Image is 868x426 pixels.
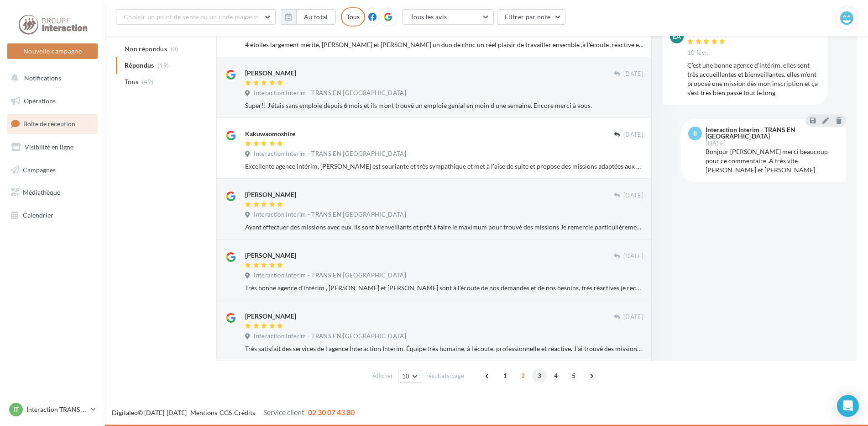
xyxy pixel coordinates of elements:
button: Tous les avis [403,9,494,25]
a: Mentions [190,409,217,416]
span: Tous [125,77,138,86]
span: Boîte de réception [23,120,75,128]
span: [DATE] [623,252,643,261]
span: Tous les avis [410,13,447,21]
div: Super!! J'étais sans emploie depuis 6 mois et ils m'ont trouvé un emploie genial en moin d'une se... [245,101,643,110]
span: Opérations [24,97,56,105]
div: [PERSON_NAME] [245,69,296,78]
div: Bonjour [PERSON_NAME] merci beaucoup pour ce commentaire .A très vite [PERSON_NAME] et [PERSON_NAME] [706,147,839,175]
div: Ayant effectuer des missions avec eux, ils sont bienveillants et prêt à faire le maximum pour tro... [245,223,643,232]
button: Notifications [5,69,96,88]
div: Open Intercom Messenger [837,395,859,417]
span: Médiathèque [23,188,60,196]
span: IT [13,405,19,414]
span: © [DATE]-[DATE] - - - [112,409,355,416]
span: 10 [402,373,410,380]
button: Au total [281,9,336,25]
span: 02 30 07 43 80 [308,408,355,416]
span: résultats/page [426,372,464,380]
button: Filtrer par note [497,9,566,25]
span: Service client [263,408,304,416]
span: [DATE] [623,313,643,321]
span: [DATE] [706,140,726,146]
span: 2 [516,368,530,383]
span: Interaction Interim - TRANS EN [GEOGRAPHIC_DATA] [254,272,406,280]
div: Kakuwaomoshire [245,129,295,138]
span: Calendrier [23,211,53,219]
span: 1 [498,368,512,383]
button: Au total [296,9,336,25]
div: Très satisfait des services de l'agence Interaction Interim. Équipe très humaine, à l'écoute, pro... [245,344,643,353]
p: Interaction TRANS EN [GEOGRAPHIC_DATA] [26,405,87,414]
a: Digitaleo [112,409,138,416]
div: [PERSON_NAME] [245,312,296,321]
button: 10 [398,370,421,383]
span: [DATE] [623,70,643,78]
div: Très bonne agence d’intérim , [PERSON_NAME] et [PERSON_NAME] sont à l’écoute de nos demandes et d... [245,283,643,293]
div: [PERSON_NAME] [245,251,296,260]
span: Notifications [24,74,61,82]
span: [DATE] [623,192,643,200]
span: Choisir un point de vente ou un code magasin [124,13,259,21]
a: Visibilité en ligne [5,138,99,157]
div: [PERSON_NAME] [245,190,296,199]
button: Nouvelle campagne [7,43,98,59]
a: Calendrier [5,206,99,225]
a: Médiathèque [5,183,99,202]
a: Opérations [5,91,99,111]
span: (49) [142,78,153,85]
div: Interaction Interim - TRANS EN [GEOGRAPHIC_DATA] [706,127,837,139]
div: [PERSON_NAME] [687,30,738,36]
span: (0) [171,45,178,53]
span: Interaction Interim - TRANS EN [GEOGRAPHIC_DATA] [254,211,406,219]
a: CGS [220,409,232,416]
div: C’est une bonne agence d’intérim, elles sont très accueillantes et bienveillantes, elles m’ont pr... [687,61,821,97]
a: Campagnes [5,160,99,180]
span: 10 févr. [687,49,709,57]
span: Interaction Interim - TRANS EN [GEOGRAPHIC_DATA] [254,332,406,341]
button: Choisir un point de vente ou un code magasin [116,9,276,25]
span: Interaction Interim - TRANS EN [GEOGRAPHIC_DATA] [254,150,406,158]
span: Interaction Interim - TRANS EN [GEOGRAPHIC_DATA] [254,89,406,97]
div: Excellente agence intérim, [PERSON_NAME] est souriante et très sympathique et met à l'aise de sui... [245,162,643,171]
span: [DATE] [623,131,643,139]
span: 5 [566,368,581,383]
span: Visibilité en ligne [25,143,73,151]
span: Non répondus [125,44,167,53]
span: EA [673,32,681,41]
span: 4 [549,368,563,383]
span: Campagnes [23,165,56,173]
a: IT Interaction TRANS EN [GEOGRAPHIC_DATA] [7,401,98,418]
a: Crédits [234,409,255,416]
a: Boîte de réception [5,114,99,133]
span: Afficher [372,372,393,380]
div: Tous [341,7,365,27]
span: 3 [532,368,547,383]
span: II [693,129,697,138]
div: 4 étoiles largement mérité, [PERSON_NAME] et [PERSON_NAME] un duo de choc un réel plaisir de trav... [245,40,643,49]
